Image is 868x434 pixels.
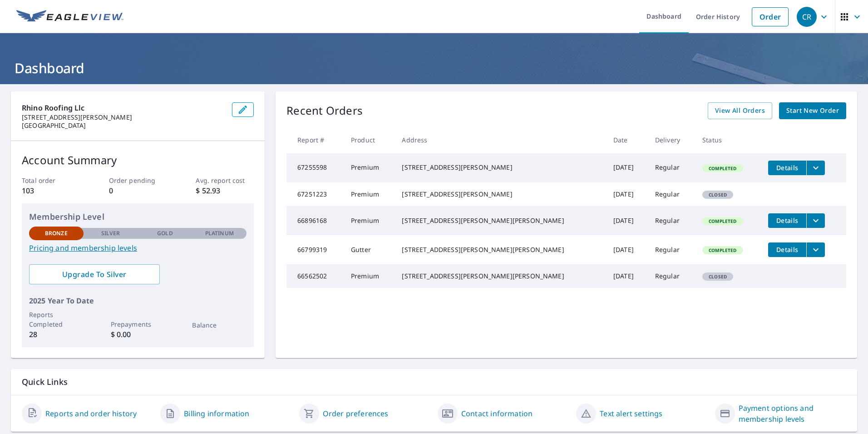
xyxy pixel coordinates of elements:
td: Regular [648,235,695,264]
button: filesDropdownBtn-66896168 [806,213,825,228]
td: [DATE] [606,182,648,206]
td: Regular [648,206,695,235]
button: detailsBtn-66896168 [768,213,806,228]
span: Completed [703,247,742,253]
p: $ 52.93 [196,185,254,196]
td: Regular [648,182,695,206]
p: Total order [22,176,80,185]
div: [STREET_ADDRESS][PERSON_NAME][PERSON_NAME] [402,272,598,281]
p: 2025 Year To Date [29,295,247,306]
button: filesDropdownBtn-67255598 [806,161,825,175]
td: [DATE] [606,153,648,182]
th: Product [344,126,395,153]
span: Start New Order [786,105,839,116]
span: Closed [703,273,732,280]
a: Contact information [461,408,533,419]
p: Quick Links [22,376,846,388]
td: 66799319 [286,235,344,264]
a: View All Orders [708,102,772,119]
td: 66896168 [286,206,344,235]
div: [STREET_ADDRESS][PERSON_NAME] [402,163,598,172]
button: detailsBtn-67255598 [768,161,806,175]
p: Gold [157,229,173,237]
p: Balance [192,320,247,330]
td: [DATE] [606,235,648,264]
p: Recent Orders [286,102,363,119]
td: Regular [648,153,695,182]
button: filesDropdownBtn-66799319 [806,242,825,257]
p: Account Summary [22,152,254,168]
div: [STREET_ADDRESS][PERSON_NAME][PERSON_NAME] [402,245,598,254]
span: Upgrade To Silver [36,269,153,279]
th: Report # [286,126,344,153]
a: Billing information [184,408,249,419]
td: 66562502 [286,264,344,288]
span: View All Orders [715,105,765,116]
p: Reports Completed [29,310,84,329]
td: [DATE] [606,264,648,288]
p: 0 [109,185,167,196]
p: Bronze [45,229,68,237]
div: [STREET_ADDRESS][PERSON_NAME][PERSON_NAME] [402,216,598,225]
td: Premium [344,206,395,235]
th: Delivery [648,126,695,153]
p: 28 [29,329,84,340]
span: Details [774,245,801,254]
a: Pricing and membership levels [29,242,247,253]
img: EV Logo [16,10,123,24]
p: $ 0.00 [111,329,165,340]
a: Text alert settings [600,408,662,419]
p: Avg. report cost [196,176,254,185]
p: Prepayments [111,319,165,329]
th: Status [695,126,761,153]
td: Premium [344,153,395,182]
td: Gutter [344,235,395,264]
td: Premium [344,182,395,206]
span: Completed [703,218,742,224]
th: Address [395,126,606,153]
td: Regular [648,264,695,288]
p: Silver [101,229,120,237]
p: Membership Level [29,211,247,223]
button: detailsBtn-66799319 [768,242,806,257]
td: [DATE] [606,206,648,235]
a: Start New Order [779,102,846,119]
p: Rhino Roofing Llc [22,102,225,113]
p: [STREET_ADDRESS][PERSON_NAME] [22,113,225,121]
a: Reports and order history [45,408,137,419]
div: CR [797,7,817,27]
div: [STREET_ADDRESS][PERSON_NAME] [402,190,598,199]
span: Completed [703,165,742,172]
a: Payment options and membership levels [739,403,846,424]
span: Closed [703,192,732,198]
a: Order [752,7,789,26]
p: 103 [22,185,80,196]
p: Order pending [109,176,167,185]
td: Premium [344,264,395,288]
td: 67255598 [286,153,344,182]
span: Details [774,216,801,225]
span: Details [774,163,801,172]
a: Upgrade To Silver [29,264,160,284]
p: [GEOGRAPHIC_DATA] [22,121,225,130]
p: Platinum [205,229,234,237]
a: Order preferences [323,408,389,419]
td: 67251223 [286,182,344,206]
th: Date [606,126,648,153]
h1: Dashboard [11,59,857,77]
